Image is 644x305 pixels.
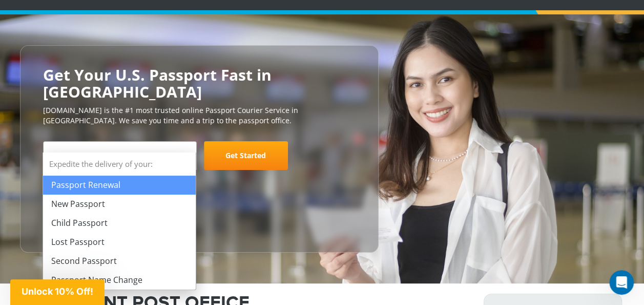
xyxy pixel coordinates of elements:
[43,214,196,233] li: Child Passport
[43,271,196,290] li: Passport Name Change
[43,176,196,195] li: Passport Renewal
[43,195,196,214] li: New Passport
[43,153,196,290] li: Expedite the delivery of your:
[43,252,196,271] li: Second Passport
[10,279,105,305] div: Unlock 10% Off!
[43,175,356,185] span: Starting at $199 + government fees
[609,270,634,295] iframe: Intercom live chat
[43,105,356,126] p: [DOMAIN_NAME] is the #1 most trusted online Passport Courier Service in [GEOGRAPHIC_DATA]. We sav...
[51,150,133,162] span: Select Your Service
[43,66,356,100] h2: Get Your U.S. Passport Fast in [GEOGRAPHIC_DATA]
[204,141,288,170] a: Get Started
[51,145,186,174] span: Select Your Service
[43,141,197,170] span: Select Your Service
[43,233,196,252] li: Lost Passport
[43,153,196,176] strong: Expedite the delivery of your:
[22,286,93,297] span: Unlock 10% Off!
